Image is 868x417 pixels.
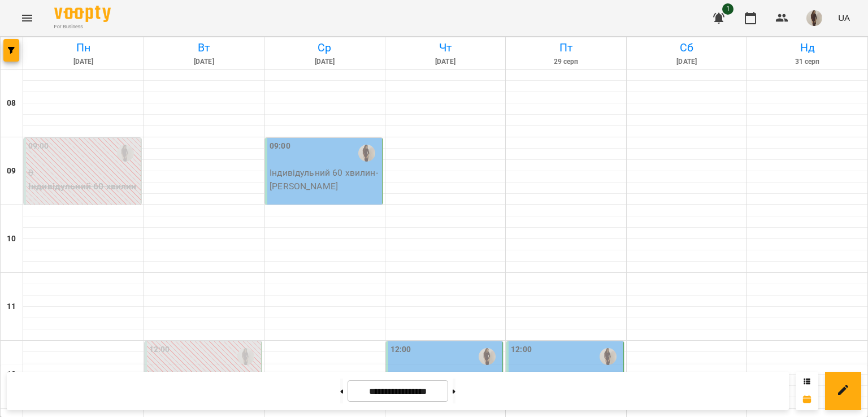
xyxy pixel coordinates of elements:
[7,233,16,245] h6: 10
[54,23,111,31] span: For Business
[628,39,745,57] h6: Сб
[28,140,49,153] label: 09:00
[270,166,380,193] p: Індивідульний 60 хвилин - [PERSON_NAME]
[237,348,254,365] img: Аделіна
[14,5,41,32] button: Menu
[28,166,138,180] p: 0
[7,301,16,313] h6: 11
[270,140,290,153] label: 09:00
[387,39,504,57] h6: Чт
[507,39,624,57] h6: Пт
[834,7,854,28] button: UA
[806,10,822,26] img: 9fb73f4f1665c455a0626d21641f5694.jpg
[28,180,138,193] p: Індивідульний 60 хвилин
[390,344,411,356] label: 12:00
[511,344,532,356] label: 12:00
[387,57,504,67] h6: [DATE]
[749,39,866,57] h6: Нд
[266,39,383,57] h6: Ср
[7,97,16,110] h6: 08
[358,145,375,162] img: Аделіна
[749,57,866,67] h6: 31 серп
[266,57,383,67] h6: [DATE]
[507,57,624,67] h6: 29 серп
[146,39,263,57] h6: Вт
[7,165,16,177] h6: 09
[838,12,850,24] span: UA
[54,6,111,22] img: Voopty Logo
[25,57,142,67] h6: [DATE]
[722,3,734,15] span: 1
[25,39,142,57] h6: Пн
[149,344,170,356] label: 12:00
[628,57,745,67] h6: [DATE]
[600,348,617,365] img: Аделіна
[479,348,496,365] img: Аделіна
[117,145,134,162] img: Аделіна
[146,57,263,67] h6: [DATE]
